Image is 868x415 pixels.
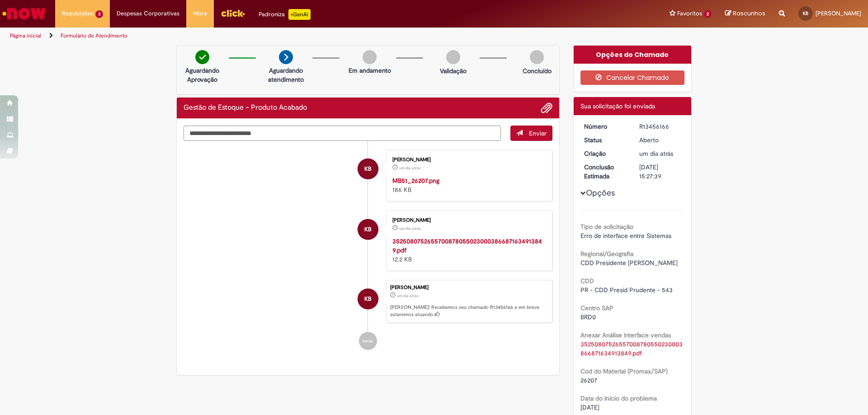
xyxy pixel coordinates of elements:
[580,286,673,294] span: PR - CDD Presid Prudente - 543
[392,176,543,194] div: 186 KB
[580,313,596,321] span: BRD0
[195,50,209,64] img: check-circle-green.png
[580,394,657,402] b: Data do Inicio do problema
[580,403,599,411] span: [DATE]
[392,237,543,264] div: 12.2 KB
[95,10,103,18] span: 3
[577,149,633,158] dt: Criação
[259,9,311,20] div: Padroniza
[580,376,597,384] span: 26207
[399,226,421,231] time: 28/08/2025 09:26:50
[733,9,765,18] span: Rascunhos
[349,66,391,75] p: Em andamento
[580,277,594,285] b: CDD
[279,50,293,64] img: arrow-next.png
[399,165,421,171] span: um dia atrás
[725,9,765,18] a: Rascunhos
[580,259,678,267] span: CDD Presidente [PERSON_NAME]
[390,304,547,318] p: [PERSON_NAME]! Recebemos seu chamado R13456166 e em breve estaremos atuando.
[580,250,633,258] b: Regional/Geografia
[358,159,378,179] div: Kevin Pereira Biajante
[288,9,311,20] p: +GenAi
[639,122,681,131] div: R13456166
[10,32,41,39] a: Página inicial
[816,9,861,17] span: [PERSON_NAME]
[580,70,685,85] button: Cancelar Chamado
[184,104,307,112] h2: Gestão de Estoque – Produto Acabado Histórico de tíquete
[523,66,552,75] p: Concluído
[639,163,681,181] div: [DATE] 15:27:39
[363,50,377,64] img: img-circle-grey.png
[639,149,673,158] span: um dia atrás
[440,66,467,75] p: Validação
[61,32,127,39] a: Formulário de Atendimento
[399,226,421,231] span: um dia atrás
[1,5,47,23] img: ServiceNow
[397,293,419,298] span: um dia atrás
[364,288,372,310] span: KB
[221,6,245,20] img: click_logo_yellow_360x200.png
[803,10,808,16] span: KB
[704,10,712,18] span: 2
[117,9,179,18] span: Despesas Corporativas
[184,280,552,323] li: Kevin Pereira Biajante
[639,149,681,158] div: 28/08/2025 09:27:35
[580,340,683,357] a: Download de 35250807526557008780550230003866871634913849.pdf
[358,219,378,240] div: Kevin Pereira Biajante
[397,293,419,298] time: 28/08/2025 09:27:35
[364,219,372,240] span: KB
[580,102,655,110] span: Sua solicitação foi enviada
[7,28,572,44] ul: Trilhas de página
[580,232,671,240] span: Erro de interface entre Sistemas
[392,218,543,223] div: [PERSON_NAME]
[184,126,501,141] textarea: Digite sua mensagem aqui...
[639,135,681,145] div: Aberto
[364,158,372,180] span: KB
[580,331,671,339] b: Anexar Análise interface vendas
[193,9,207,18] span: More
[529,129,547,137] span: Enviar
[399,165,421,171] time: 28/08/2025 09:29:56
[390,285,547,290] div: [PERSON_NAME]
[392,237,542,254] a: 35250807526557008780550230003866871634913849.pdf
[510,126,552,141] button: Enviar
[62,9,94,18] span: Requisições
[577,135,633,145] dt: Status
[392,157,543,163] div: [PERSON_NAME]
[358,289,378,309] div: Kevin Pereira Biajante
[264,66,308,84] p: Aguardando atendimento
[180,66,224,84] p: Aguardando Aprovação
[392,177,439,185] a: MB51_26207.png
[580,367,668,375] b: Cod do Material (Promax/SAP)
[677,9,702,18] span: Favoritos
[580,223,633,231] b: Tipo de solicitação
[580,304,613,312] b: Centro SAP
[530,50,544,64] img: img-circle-grey.png
[541,102,552,114] button: Adicionar anexos
[577,122,633,131] dt: Número
[184,141,552,359] ul: Histórico de tíquete
[446,50,460,64] img: img-circle-grey.png
[577,163,633,181] dt: Conclusão Estimada
[574,46,692,64] div: Opções do Chamado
